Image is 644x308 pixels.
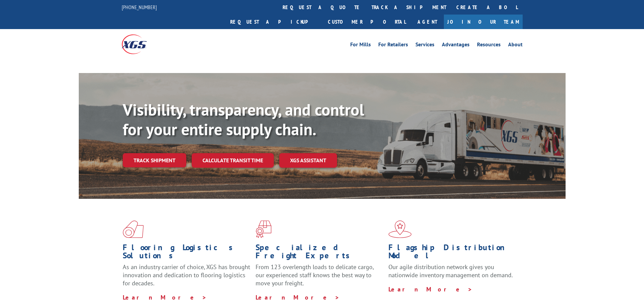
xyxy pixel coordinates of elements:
[123,263,250,287] span: As an industry carrier of choice, XGS has brought innovation and dedication to flooring logistics...
[123,220,144,238] img: xgs-icon-total-supply-chain-intelligence-red
[388,243,516,263] h1: Flagship Distribution Model
[388,285,473,293] a: Learn More >
[323,15,411,29] a: Customer Portal
[378,42,408,49] a: For Retailers
[388,220,412,238] img: xgs-icon-flagship-distribution-model-red
[442,42,470,49] a: Advantages
[192,153,274,168] a: Calculate transit time
[122,4,157,10] a: [PHONE_NUMBER]
[388,263,513,279] span: Our agile distribution network gives you nationwide inventory management on demand.
[123,153,186,167] a: Track shipment
[477,42,501,49] a: Resources
[256,263,383,293] p: From 123 overlength loads to delicate cargo, our experienced staff knows the best way to move you...
[123,99,364,140] b: Visibility, transparency, and control for your entire supply chain.
[279,153,337,168] a: XGS ASSISTANT
[415,42,434,49] a: Services
[444,15,523,29] a: Join Our Team
[123,243,251,263] h1: Flooring Logistics Solutions
[350,42,371,49] a: For Mills
[508,42,523,49] a: About
[411,15,444,29] a: Agent
[225,15,323,29] a: Request a pickup
[256,293,340,301] a: Learn More >
[256,243,383,263] h1: Specialized Freight Experts
[123,293,207,301] a: Learn More >
[256,220,271,238] img: xgs-icon-focused-on-flooring-red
